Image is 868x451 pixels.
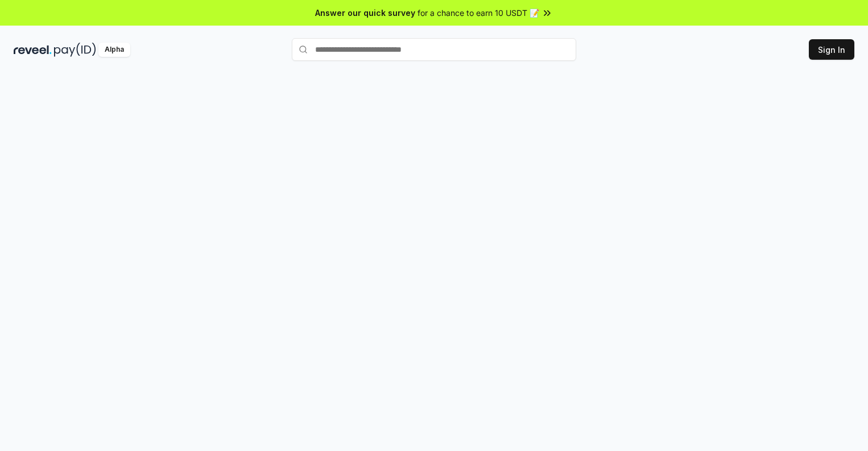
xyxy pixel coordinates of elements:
[418,7,539,19] span: for a chance to earn 10 USDT 📝
[315,7,415,19] span: Answer our quick survey
[54,43,96,57] img: pay_id
[14,43,52,57] img: reveel_dark
[98,43,130,57] div: Alpha
[809,39,854,60] button: Sign In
